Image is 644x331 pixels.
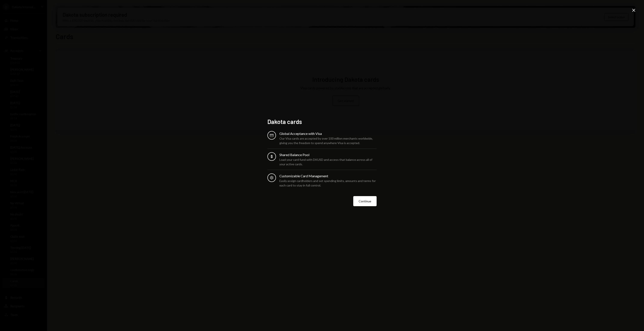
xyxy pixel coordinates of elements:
div: Customizable Card Management [279,173,377,179]
div: Our Visa cards are accepted by over 100 million merchants worldwide, giving you the freedom to sp... [279,136,377,145]
div: Global Acceptance with Visa [279,131,377,136]
h2: Dakota cards [267,118,377,126]
button: Continue [353,196,377,206]
div: Easily assign cardholders and set spending limits, amounts and terms for each card to stay in ful... [279,179,377,188]
div: Load your card fund with DKUSD and access that balance across all of your active cards. [279,157,377,166]
div: Shared Balance Pool [279,152,377,157]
